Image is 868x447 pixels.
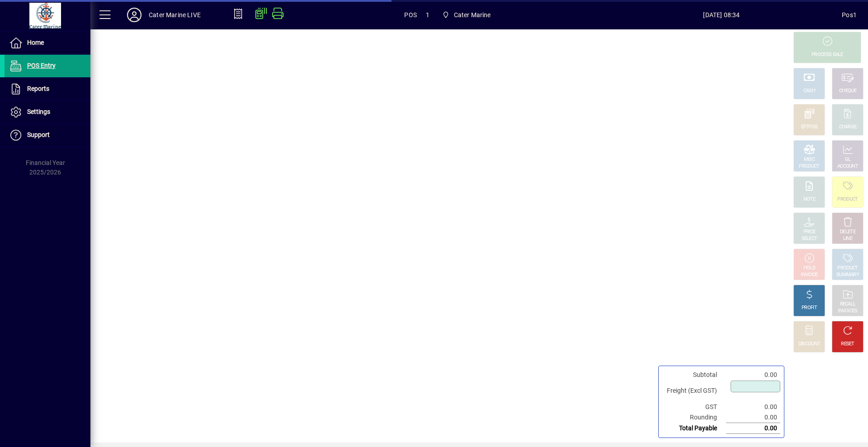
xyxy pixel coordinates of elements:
div: SELECT [802,235,817,242]
div: Cater Marine LIVE [149,8,201,22]
div: HOLD [803,265,815,272]
div: MISC [804,156,815,163]
div: Pos1 [842,8,857,22]
div: DELETE [840,229,855,235]
span: Reports [27,85,49,92]
div: SUMMARY [836,272,859,278]
div: INVOICE [801,272,817,278]
td: Total Payable [662,423,726,434]
span: 1 [426,8,429,22]
td: Subtotal [662,370,726,380]
div: PRODUCT [799,163,819,170]
span: Settings [27,108,50,115]
div: RESET [841,341,854,348]
div: CASH [803,88,815,94]
div: PRODUCT [837,265,858,272]
span: POS Entry [27,62,56,69]
td: Rounding [662,412,726,423]
td: 0.00 [726,370,780,380]
td: GST [662,402,726,412]
div: ACCOUNT [837,163,858,170]
td: Freight (Excl GST) [662,380,726,402]
div: DISCOUNT [798,341,820,348]
div: PRICE [803,229,816,235]
span: POS [404,8,417,22]
span: Home [27,39,44,46]
div: NOTE [803,196,815,203]
span: Cater Marine [439,7,495,23]
span: Support [27,131,50,138]
td: 0.00 [726,423,780,434]
div: LINE [843,235,852,242]
div: INVOICES [838,308,857,315]
div: PRODUCT [837,196,858,203]
span: Cater Marine [454,8,491,22]
td: 0.00 [726,402,780,412]
span: [DATE] 08:34 [601,8,842,22]
td: 0.00 [726,412,780,423]
div: PROCESS SALE [811,52,843,58]
div: CHEQUE [839,88,856,94]
a: Reports [5,78,90,100]
button: Profile [120,7,149,23]
a: Support [5,124,90,146]
div: RECALL [840,301,856,308]
div: PROFIT [802,305,817,311]
a: Home [5,32,90,54]
div: CHARGE [839,124,857,131]
div: EFTPOS [801,124,818,131]
a: Settings [5,101,90,123]
div: GL [845,156,851,163]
